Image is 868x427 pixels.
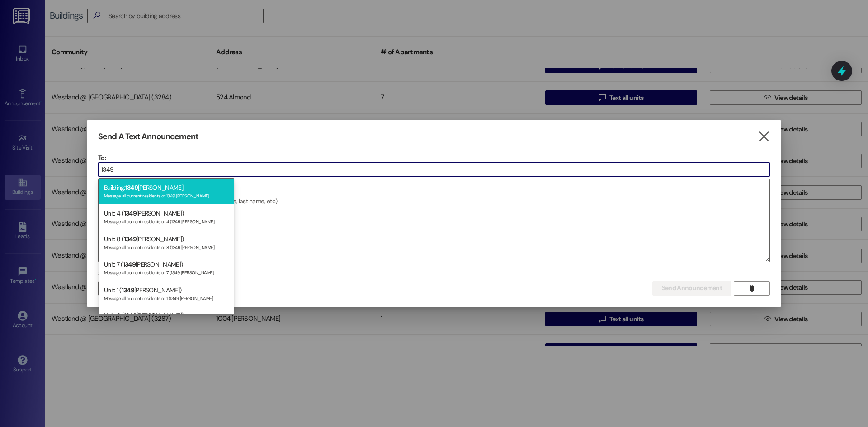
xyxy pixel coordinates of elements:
div: Unit: 9 ( [PERSON_NAME]) [99,306,234,332]
h3: Send A Text Announcement [98,131,198,142]
div: Message all current residents of 8 (1349 [PERSON_NAME] [104,243,229,250]
span: 1349 [122,286,134,294]
span: 1349 [124,311,137,319]
button: Send Announcement [652,281,731,296]
div: Building: [PERSON_NAME] [99,178,234,204]
div: Message all current residents of 4 (1349 [PERSON_NAME] [104,217,229,225]
span: 1349 [124,235,137,243]
i:  [748,285,755,292]
input: Type to select the units, buildings, or communities you want to message. (e.g. 'Unit 1A', 'Buildi... [99,163,769,176]
div: Unit: 4 ( [PERSON_NAME]) [99,204,234,230]
div: Message all current residents of 1349 [PERSON_NAME] [104,191,229,199]
div: Message all current residents of 1 (1349 [PERSON_NAME] [104,294,229,301]
p: To: [98,153,770,162]
div: Message all current residents of 7 (1349 [PERSON_NAME] [104,268,229,276]
div: Unit: 1 ( [PERSON_NAME]) [99,281,234,307]
span: 1349 [123,260,136,268]
label: Select announcement type (optional) [98,267,204,281]
div: Unit: 7 ( [PERSON_NAME]) [99,255,234,281]
span: 1349 [125,183,138,192]
div: Unit: 8 ( [PERSON_NAME]) [99,230,234,256]
span: 1349 [124,209,137,217]
i:  [758,132,770,141]
span: Send Announcement [662,283,722,293]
